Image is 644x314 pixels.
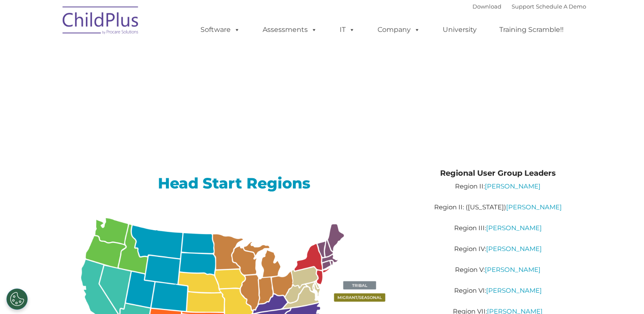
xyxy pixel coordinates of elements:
p: Region V: [416,265,579,275]
a: [PERSON_NAME] [485,265,541,274]
p: Region II: ([US_STATE]) [416,202,579,212]
a: Download [472,3,501,10]
a: University [434,21,485,38]
a: [PERSON_NAME] [486,286,542,294]
img: ChildPlus by Procare Solutions [58,0,143,43]
a: [PERSON_NAME] [486,224,542,232]
p: Region II: [416,181,579,191]
a: IT [331,21,364,38]
a: Schedule A Demo [536,3,586,10]
h4: Regional User Group Leaders [416,167,579,179]
font: | [472,3,586,10]
button: Cookies Settings [6,288,28,310]
a: Assessments [254,21,326,38]
a: [PERSON_NAME] [485,182,541,190]
a: [PERSON_NAME] [486,245,542,253]
p: Region III: [416,223,579,233]
h2: Head Start Regions [65,174,404,193]
a: Company [369,21,429,38]
a: [PERSON_NAME] [506,203,562,211]
a: Training Scramble!! [491,21,572,38]
a: Support [512,3,534,10]
p: Region IV: [416,244,579,254]
a: Software [192,21,249,38]
p: Region VI: [416,285,579,296]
